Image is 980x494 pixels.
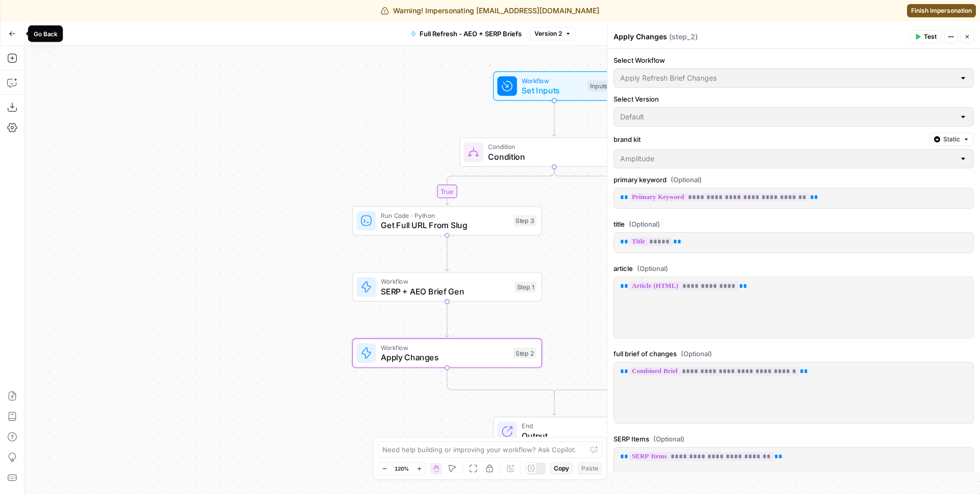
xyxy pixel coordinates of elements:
g: Edge from step_2 to step_4-conditional-end [447,368,554,396]
div: ConditionConditionStep 4 [459,137,649,167]
button: Test [910,30,941,43]
div: Step 1 [514,281,536,292]
div: Warning! Impersonating [EMAIL_ADDRESS][DOMAIN_NAME] [381,6,599,16]
span: End [522,421,605,431]
input: Amplitude [620,154,955,164]
span: Workflow [522,76,582,85]
a: Finish impersonation [907,4,976,17]
g: Edge from step_3 to step_1 [445,235,449,271]
label: primary keyword [614,175,974,185]
span: Get Full URL From Slug [381,219,508,231]
span: Apply Changes [381,351,508,363]
span: Version 2 [534,29,562,38]
span: Workflow [381,342,508,352]
div: Run Code · PythonGet Full URL From SlugStep 3 [352,206,542,236]
button: Static [929,133,974,146]
button: Paste [577,462,602,475]
label: Select Workflow [614,55,974,65]
label: Select Version [614,94,974,104]
span: (Optional) [681,349,712,359]
span: Copy [554,464,569,473]
g: Edge from start to step_4 [552,101,556,136]
span: Condition [488,151,615,163]
span: Paste [581,464,598,473]
span: Run Code · Python [381,210,508,220]
g: Edge from step_4-conditional-end to end [552,393,556,415]
button: Version 2 [530,27,576,40]
div: Inputs [587,81,610,92]
span: Output [522,430,605,442]
g: Edge from step_1 to step_2 [445,302,449,337]
span: Finish impersonation [911,6,972,15]
span: (Optional) [671,175,702,185]
div: Apply Changes [614,32,907,42]
div: WorkflowSet InputsInputs [459,71,649,101]
label: article [614,263,974,274]
span: Static [943,135,960,144]
g: Edge from step_4 to step_3 [445,167,554,205]
span: Set Inputs [522,84,582,96]
input: Apply Refresh Brief Changes [620,73,955,83]
span: (Optional) [629,219,660,229]
label: brand kit [614,134,925,144]
div: WorkflowApply ChangesStep 2 [352,338,542,368]
span: Condition [488,142,615,152]
span: 120% [395,464,409,473]
div: EndOutput [459,417,649,447]
button: Copy [550,462,573,475]
g: Edge from step_4 to step_4-conditional-end [554,167,661,396]
div: Step 2 [513,348,537,359]
button: Full Refresh - AEO + SERP Briefs [404,26,528,42]
span: ( step_2 ) [669,32,698,42]
div: WorkflowSERP + AEO Brief GenStep 1 [352,272,542,302]
span: Test [924,32,937,41]
span: Workflow [381,277,509,286]
label: SERP Items [614,434,974,444]
span: (Optional) [637,263,668,274]
span: (Optional) [653,434,684,444]
input: Default [620,112,955,122]
label: full brief of changes [614,349,974,359]
label: title [614,219,974,229]
div: Step 3 [513,215,537,227]
span: Full Refresh - AEO + SERP Briefs [420,29,522,39]
span: SERP + AEO Brief Gen [381,285,509,298]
